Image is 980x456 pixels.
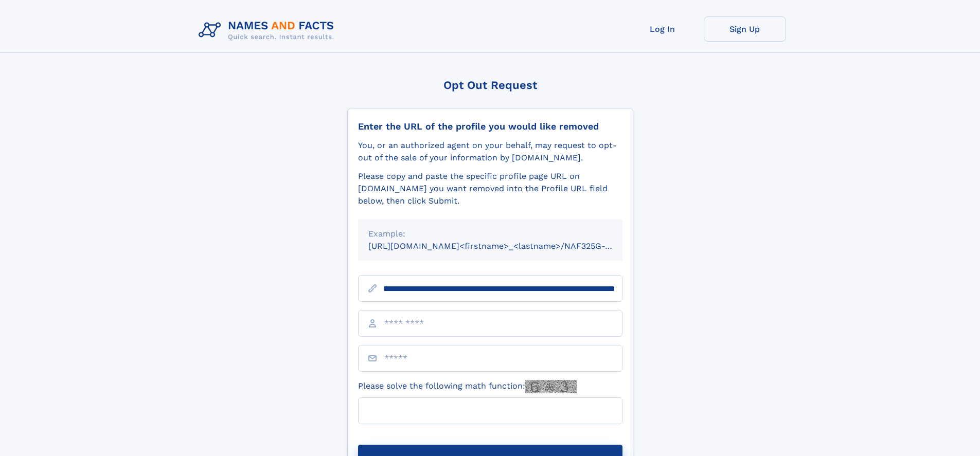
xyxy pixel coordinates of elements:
[621,16,704,42] a: Log In
[194,16,343,44] img: Logo Names and Facts
[368,228,612,240] div: Example:
[358,170,622,207] div: Please copy and paste the specific profile page URL on [DOMAIN_NAME] you want removed into the Pr...
[347,79,633,92] div: Opt Out Request
[358,380,577,393] label: Please solve the following math function:
[368,241,642,251] small: [URL][DOMAIN_NAME]<firstname>_<lastname>/NAF325G-xxxxxxxx
[358,121,622,132] div: Enter the URL of the profile you would like removed
[704,16,786,42] a: Sign Up
[358,139,622,164] div: You, or an authorized agent on your behalf, may request to opt-out of the sale of your informatio...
